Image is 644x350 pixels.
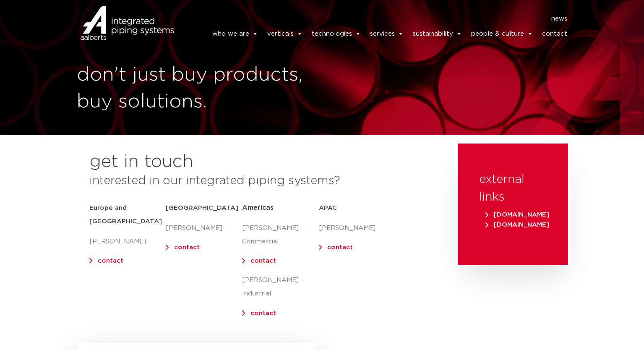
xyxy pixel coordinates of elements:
strong: Europe and [GEOGRAPHIC_DATA] [89,205,162,225]
a: news [551,12,567,26]
a: verticals [267,26,302,42]
p: [PERSON_NAME] [319,222,395,235]
h5: [GEOGRAPHIC_DATA] [166,201,242,215]
h2: get in touch [89,152,193,172]
a: [DOMAIN_NAME] [483,212,551,218]
a: who we are [212,26,258,42]
a: sustainability [413,26,462,42]
h5: APAC [319,201,395,215]
h3: interested in our integrated piping systems? [89,172,437,190]
a: contact [174,244,200,251]
span: Americas [242,204,274,211]
a: technologies [312,26,361,42]
a: contact [327,244,353,251]
a: contact [250,310,276,316]
h3: external links [479,171,547,206]
p: [PERSON_NAME] [166,222,242,235]
p: [PERSON_NAME] [89,235,166,248]
a: contact [98,258,123,264]
a: people & culture [471,26,533,42]
a: contact [542,26,567,42]
p: [PERSON_NAME] – Industrial [242,274,318,300]
a: services [370,26,404,42]
nav: Menu [187,12,568,26]
a: contact [250,258,276,264]
h1: don't just buy products, buy solutions. [77,62,318,115]
p: [PERSON_NAME] – Commercial [242,222,318,248]
a: [DOMAIN_NAME] [483,222,551,228]
span: [DOMAIN_NAME] [485,212,549,218]
span: [DOMAIN_NAME] [485,222,549,228]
